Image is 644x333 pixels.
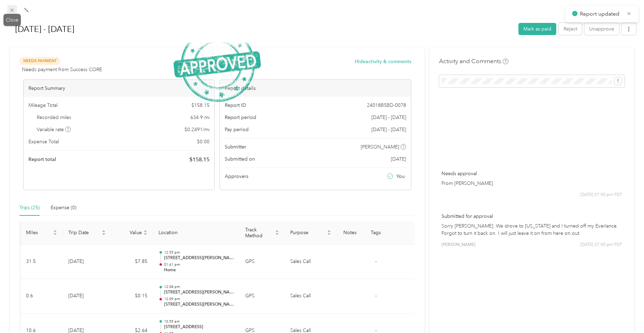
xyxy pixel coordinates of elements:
th: Location [153,221,240,245]
span: Miles [26,230,52,236]
span: $ 0.00 [197,138,209,145]
p: [STREET_ADDRESS] [164,324,234,330]
span: caret-down [53,232,57,236]
td: [DATE] [63,245,111,279]
button: Hideactivity & comments [355,58,411,65]
td: $7.85 [111,245,153,279]
span: 24018B5BD-0078 [367,102,406,109]
span: caret-down [102,232,106,236]
span: caret-down [143,232,147,236]
th: Trip Date [63,221,111,245]
p: Sorry [PERSON_NAME]. We drove to [US_STATE] and I turned off my Everlance. Forgot to turn it back... [441,222,622,237]
span: Approvers [225,173,248,180]
span: $ 158.15 [189,155,209,164]
p: 10:55 am [164,319,234,324]
span: Variable rate [37,126,71,133]
span: $ 0.2491 / mi [184,126,209,133]
span: Needs payment from Success CORE [22,66,102,73]
span: Expense Total [28,138,59,145]
span: - [375,258,377,264]
th: Value [111,221,153,245]
span: Needs Payment [19,57,60,65]
th: Notes [337,221,363,245]
iframe: Everlance-gr Chat Button Frame [605,294,644,333]
button: Unapprove [584,23,619,35]
span: [DATE] 07:00 pm PDT [580,192,622,198]
p: 12:55 pm [164,250,234,255]
div: Report Summary [24,80,215,97]
p: Needs approval [441,170,622,177]
span: - [375,293,377,299]
span: You [396,173,405,180]
span: Trip Date [68,230,100,236]
p: Report updated [580,10,621,18]
span: caret-up [327,229,331,233]
span: Pay period [225,126,249,133]
th: Track Method [240,221,285,245]
div: Expense (0) [51,204,76,212]
span: [DATE] - [DATE] [371,114,406,121]
th: Miles [20,221,63,245]
span: [DATE] - [DATE] [371,126,406,133]
span: Submitted on [225,155,255,163]
td: GPS [240,245,285,279]
p: From [PERSON_NAME] [441,180,622,187]
td: Sales Call [285,245,337,279]
td: [DATE] [63,279,111,314]
p: [STREET_ADDRESS][PERSON_NAME] [164,289,234,296]
p: Home [164,267,234,273]
td: $0.15 [111,279,153,314]
span: [PERSON_NAME] [441,242,475,248]
th: Purpose [285,221,337,245]
span: Value [117,230,142,236]
span: caret-up [275,229,279,233]
span: caret-up [143,229,147,233]
th: Tags [363,221,389,245]
span: 634.9 mi [190,114,209,121]
td: Sales Call [285,279,337,314]
div: Trips (25) [19,204,40,212]
div: Report details [220,80,411,97]
td: GPS [240,279,285,314]
img: ApprovedStamp [173,27,261,102]
h1: Aug 1 - 31, 2025 [8,21,514,37]
span: Report ID [225,102,246,109]
span: [DATE] 07:00 pm PDT [580,242,622,248]
span: Purpose [290,230,326,236]
td: 0.6 [20,279,63,314]
button: Mark as paid [518,23,556,35]
span: $ 158.15 [191,102,209,109]
span: Track Method [245,227,274,239]
span: Report period [225,114,256,121]
span: Report total [28,156,56,163]
span: Mileage Total [28,102,58,109]
span: [DATE] [391,155,406,163]
td: 31.5 [20,245,63,279]
span: [PERSON_NAME] [361,143,399,151]
h4: Activity and Comments [439,57,508,66]
button: Reject [559,23,582,35]
span: caret-down [275,232,279,236]
p: [STREET_ADDRESS][PERSON_NAME] [164,301,234,308]
span: Recorded miles [37,114,71,121]
p: 01:41 pm [164,262,234,267]
span: caret-up [102,229,106,233]
p: 12:09 pm [164,297,234,301]
p: Submitted for approval [441,213,622,220]
span: caret-up [53,229,57,233]
div: Close [3,14,21,26]
p: 12:08 pm [164,284,234,289]
p: [STREET_ADDRESS][PERSON_NAME] [164,255,234,261]
span: caret-down [327,232,331,236]
span: Submitter [225,143,246,151]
